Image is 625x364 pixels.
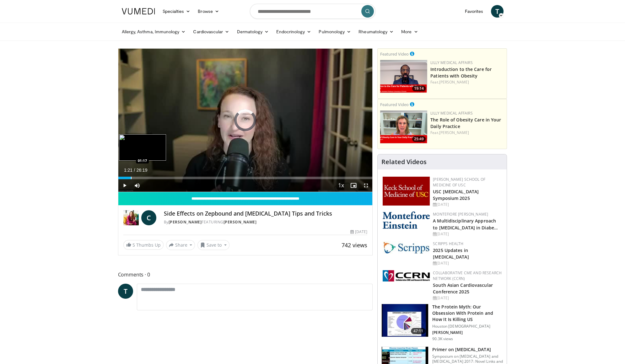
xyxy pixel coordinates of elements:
[169,219,202,225] a: [PERSON_NAME]
[412,86,426,91] span: 19:14
[122,8,155,14] img: VuMedi Logo
[439,130,469,135] a: [PERSON_NAME]
[433,202,502,207] div: [DATE]
[380,60,427,93] img: acc2e291-ced4-4dd5-b17b-d06994da28f3.png.150x105_q85_crop-smart_upscale.png
[342,241,367,249] span: 742 views
[141,210,156,225] a: C
[197,240,229,250] button: Save to
[315,25,355,38] a: Pulmonology
[124,168,132,173] span: 1:21
[383,270,430,281] img: a04ee3ba-8487-4636-b0fb-5e8d268f3737.png.150x105_q85_autocrop_double_scale_upscale_version-0.2.png
[433,260,502,266] div: [DATE]
[380,51,409,57] small: Featured Video
[433,270,502,281] a: Collaborative CME and Research Network (CCRN)
[430,117,501,129] a: The Role of Obesity Care in Your Daily Practice
[347,179,360,192] button: Enable picture-in-picture mode
[433,282,493,295] a: South Asian Cardiovascular Conference 2025
[491,5,504,18] a: T
[224,219,257,225] a: [PERSON_NAME]
[433,295,502,301] div: [DATE]
[433,241,463,246] a: Scripps Health
[432,346,503,353] h3: Primer on [MEDICAL_DATA]
[432,324,503,329] p: Houston [DEMOGRAPHIC_DATA]
[194,5,223,18] a: Browse
[461,5,487,18] a: Favorites
[397,25,422,38] a: More
[118,179,131,192] button: Play
[118,284,133,299] a: T
[166,240,195,250] button: Share
[430,130,504,136] div: Feat.
[123,240,164,250] a: 5 Thumbs Up
[350,229,367,235] div: [DATE]
[123,210,139,225] img: Dr. Carolynn Francavilla
[433,177,485,188] a: [PERSON_NAME] School of Medicine of USC
[430,110,473,116] a: Lilly Medical Affairs
[360,179,372,192] button: Fullscreen
[432,330,503,335] p: [PERSON_NAME]
[383,211,430,229] img: b0142b4c-93a1-4b58-8f91-5265c282693c.png.150x105_q85_autocrop_double_scale_upscale_version-0.2.png
[250,4,375,19] input: Search topics, interventions
[430,79,504,85] div: Feat.
[189,25,233,38] a: Cardiovascular
[433,211,488,217] a: Montefiore [PERSON_NAME]
[118,25,190,38] a: Allergy, Asthma, Immunology
[383,177,430,206] img: 7b941f1f-d101-407a-8bfa-07bd47db01ba.png.150x105_q85_autocrop_double_scale_upscale_version-0.2.jpg
[380,110,427,143] img: e1208b6b-349f-4914-9dd7-f97803bdbf1d.png.150x105_q85_crop-smart_upscale.png
[159,5,194,18] a: Specialties
[119,134,166,161] img: image.jpeg
[164,219,367,225] div: By FEATURING
[131,179,143,192] button: Mute
[118,270,373,279] span: Comments 0
[433,231,502,237] div: [DATE]
[118,177,373,179] div: Progress Bar
[412,136,426,142] span: 25:49
[433,247,469,260] a: 2025 Updates in [MEDICAL_DATA]
[136,168,147,173] span: 26:19
[132,242,135,248] span: 5
[381,304,503,341] a: 47:11 The Protein Myth: Our Obsession With Protein and How It Is Killing US Houston [DEMOGRAPHIC_...
[118,49,373,192] video-js: Video Player
[380,102,409,107] small: Featured Video
[439,79,469,85] a: [PERSON_NAME]
[433,189,479,201] a: USC [MEDICAL_DATA] Symposium 2025
[335,179,347,192] button: Playback Rate
[432,336,453,341] p: 90.3K views
[134,168,135,173] span: /
[383,241,430,254] img: c9f2b0b7-b02a-4276-a72a-b0cbb4230bc1.jpg.150x105_q85_autocrop_double_scale_upscale_version-0.2.jpg
[430,66,492,79] a: Introduction to the Care for Patients with Obesity
[380,60,427,93] a: 19:14
[355,25,397,38] a: Rheumatology
[233,25,273,38] a: Dermatology
[432,304,503,323] h3: The Protein Myth: Our Obsession With Protein and How It Is Killing US
[433,218,498,230] a: A Multidisciplinary Approach to [MEDICAL_DATA] in Diabe…
[381,158,427,166] h4: Related Videos
[411,328,426,334] span: 47:11
[380,110,427,143] a: 25:49
[272,25,315,38] a: Endocrinology
[430,60,473,65] a: Lilly Medical Affairs
[164,210,367,217] h4: Side Effects on Zepbound and [MEDICAL_DATA] Tips and Tricks
[382,304,428,337] img: b7b8b05e-5021-418b-a89a-60a270e7cf82.150x105_q85_crop-smart_upscale.jpg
